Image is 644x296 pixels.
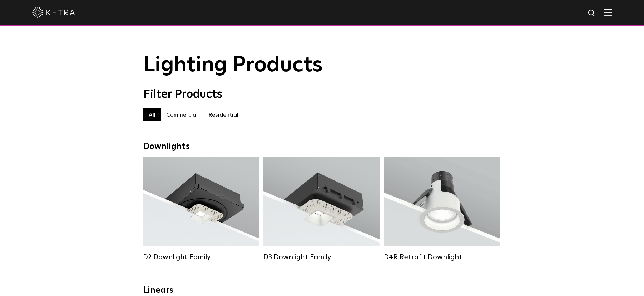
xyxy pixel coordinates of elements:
div: D4R Retrofit Downlight [384,253,500,261]
div: D2 Downlight Family [143,253,259,261]
div: D3 Downlight Family [263,253,380,261]
label: Commercial [161,108,203,121]
a: D3 Downlight Family Lumen Output:700 / 900 / 1100Colors:White / Black / Silver / Bronze / Paintab... [263,157,380,261]
img: Hamburger%20Nav.svg [604,9,612,16]
img: search icon [588,9,596,18]
div: Linears [143,285,501,296]
a: D4R Retrofit Downlight Lumen Output:800Colors:White / BlackBeam Angles:15° / 25° / 40° / 60°Watta... [384,157,500,261]
label: Residential [203,108,244,121]
span: Lighting Products [143,55,323,76]
div: Filter Products [143,88,501,101]
label: All [143,108,161,121]
img: ketra-logo-2019-white [32,7,75,18]
div: Downlights [143,142,501,152]
a: D2 Downlight Family Lumen Output:1200Colors:White / Black / Gloss Black / Silver / Bronze / Silve... [143,157,259,261]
